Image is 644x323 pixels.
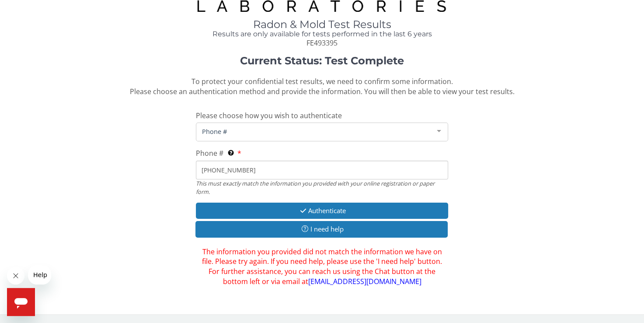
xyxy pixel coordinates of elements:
[129,77,514,96] span: To protect your confidential test results, we need to confirm some information. Please choose an ...
[196,203,448,219] button: Authenticate
[240,54,404,67] strong: Current Status: Test Complete
[196,148,223,158] span: Phone #
[196,247,448,287] span: The information you provided did not match the information we have on file. Please try again. If ...
[196,19,448,30] h1: Radon & Mold Test Results
[7,267,24,284] iframe: Close message
[200,126,430,136] span: Phone #
[7,288,35,316] iframe: Button to launch messaging window
[196,111,342,120] span: Please choose how you wish to authenticate
[196,179,448,196] div: This must exactly match the information you provided with your online registration or paper form.
[195,221,448,237] button: I need help
[28,265,51,284] iframe: Message from company
[196,30,448,38] h4: Results are only available for tests performed in the last 6 years
[308,277,421,286] a: [EMAIL_ADDRESS][DOMAIN_NAME]
[306,38,338,48] span: FE493395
